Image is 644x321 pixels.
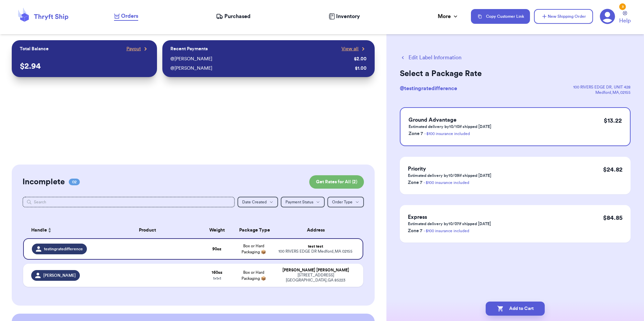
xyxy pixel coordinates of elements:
th: Package Type [235,222,272,238]
h2: Select a Package Rate [400,68,631,79]
th: Product [96,222,199,238]
button: Date Created [237,197,278,207]
strong: 90 oz [212,247,221,251]
a: - $100 insurance included [424,132,470,136]
div: Medford , MA , 02155 [573,90,631,95]
a: 3 [600,9,615,24]
iframe: stripe-connect-ui-layer-stripe-connect-notification-banner [12,85,375,156]
span: 1 x 1 x 1 [213,276,221,280]
span: Purchased [224,12,251,20]
span: Ground Advantage [409,117,457,123]
a: Payout [126,46,149,52]
span: Date Created [242,200,267,204]
p: Recent Payments [170,46,208,52]
span: Orders [121,12,138,20]
span: Payout [126,46,141,52]
span: Priority [408,166,426,172]
a: - $100 insurance included [424,229,469,233]
p: $ 13.22 [604,116,622,125]
p: $ 84.85 [603,213,623,222]
button: Add to Cart [486,302,545,316]
button: Sort ascending [47,226,52,234]
span: Payment Status [285,200,313,204]
div: [PERSON_NAME] [PERSON_NAME] [276,268,356,273]
span: Zone 7 [408,180,422,185]
button: New Shipping Order [534,9,593,24]
p: $ 24.82 [603,165,623,174]
input: Search [22,197,235,207]
p: Estimated delivery by 10/10 if shipped [DATE] [409,124,491,129]
p: Estimated delivery by 10/07 if shipped [DATE] [408,221,491,227]
span: View all [341,46,359,52]
span: Inventory [336,12,360,20]
p: Estimated delivery by 10/09 if shipped [DATE] [408,173,491,178]
div: More [438,12,459,20]
div: 3 [619,3,626,10]
button: Copy Customer Link [471,9,530,24]
div: $ 1.00 [355,65,367,72]
span: testingratedifference [44,246,83,252]
span: Box or Hard Packaging 📦 [241,244,266,254]
a: - $100 insurance included [424,181,469,185]
h2: Incomplete [22,177,65,187]
div: [STREET_ADDRESS] [GEOGRAPHIC_DATA] , GA 85223 [276,273,356,283]
a: Orders [114,12,138,21]
a: Inventory [329,12,360,20]
th: Address [272,222,364,238]
button: Edit Label Information [400,54,462,62]
span: [PERSON_NAME] [43,273,76,278]
p: Total Balance [20,46,49,52]
span: Express [408,214,427,220]
span: Handle [31,227,47,234]
div: 100 RIVERS EDGE DR , UNIT 428 [573,84,631,90]
div: @ [PERSON_NAME] [170,65,353,72]
a: Help [619,11,631,25]
span: 02 [69,179,80,185]
button: Get Rates for All (2) [309,175,364,189]
div: test test [276,244,355,249]
div: $ 2.00 [354,56,367,62]
p: $ 2.94 [20,61,149,72]
span: Zone 7 [409,131,423,136]
span: @ testingratedifference [400,86,457,91]
div: 100 RIVERS EDGE DR Medford , MA 02155 [276,249,355,254]
a: Purchased [216,12,251,20]
span: Help [619,17,631,25]
div: @ [PERSON_NAME] [170,56,352,62]
strong: 160 oz [212,270,222,274]
span: Box or Hard Packaging 📦 [241,270,266,280]
span: Order Type [332,200,353,204]
span: Zone 7 [408,229,422,233]
th: Weight [199,222,235,238]
a: View all [341,46,367,52]
button: Payment Status [281,197,325,207]
button: Order Type [327,197,364,207]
